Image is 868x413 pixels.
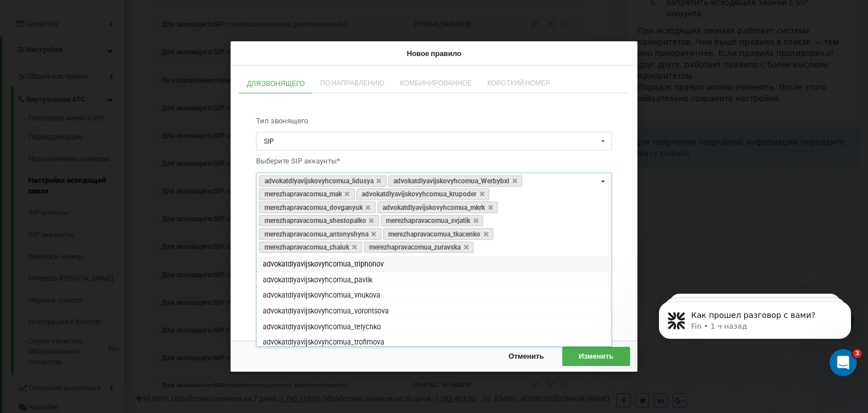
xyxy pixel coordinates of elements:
iframe: Intercom notifications сообщение [642,278,868,382]
a: merezhapravacomua_antonyshyna [259,228,381,240]
div: SIP [264,138,274,145]
button: Отменить [497,347,555,365]
span: Короткий номер [487,80,550,87]
span: advokatdlyavijskovyhcomua_vorontsova [263,307,389,315]
a: advokatdlyavijskovyhcomua_krupoder [357,188,489,200]
span: По направлению [320,80,385,87]
a: merezhapravacomua_tkacenko [383,228,493,240]
span: Для звонящего [247,80,305,87]
a: merezhapravacomua_dovganyuk [259,202,375,214]
iframe: Intercom live chat [830,349,857,376]
a: merezhapravacomua_mak [259,188,354,200]
span: Выберите SIP аккаунты* [256,157,340,166]
span: advokatdlyavijskovyhcomua_trofimova [263,338,384,347]
span: Отменить [509,352,544,361]
a: merezhapravacomua_zuravska [364,242,474,253]
a: merezhapravacomua_shestopalko [259,215,379,227]
span: advokatdlyavijskovyhcomua_vnukova [263,291,380,300]
a: advokatdlyavijskovyhcomua_lidusya [259,175,386,187]
span: advokatdlyavijskovyhcomua_pavlik [263,276,372,284]
a: advokatdlyavijskovyhcomua_mkrk [377,202,498,214]
span: Комбинированное [400,80,472,87]
span: 3 [853,349,862,358]
a: merezhapravacomua_svjatik [381,215,483,227]
a: merezhapravacomua_chaiuk [259,242,362,253]
span: Изменить [579,352,614,361]
span: Новое правило [407,49,462,58]
span: advokatdlyavijskovyhcomua_telychko [263,322,381,331]
span: advokatdlyavijskovyhcomua_triphonov [263,260,384,268]
span: Тип звонящего [256,117,308,125]
button: Изменить [562,347,630,365]
a: advokatdlyavijskovyhcomua_Werbybxl [388,175,522,187]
